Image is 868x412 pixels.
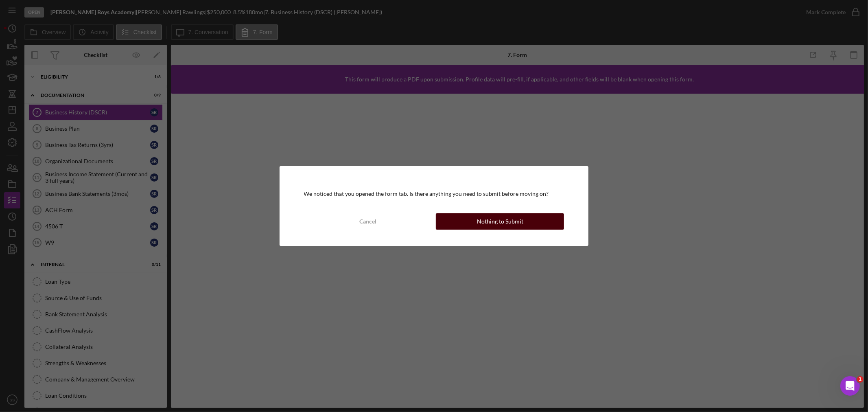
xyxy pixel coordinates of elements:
[477,213,523,230] div: Nothing to Submit
[436,213,564,230] button: Nothing to Submit
[304,213,432,230] button: Cancel
[359,213,376,230] div: Cancel
[840,376,860,396] iframe: Intercom live chat
[304,191,564,197] div: We noticed that you opened the form tab. Is there anything you need to submit before moving on?
[857,376,864,383] span: 1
